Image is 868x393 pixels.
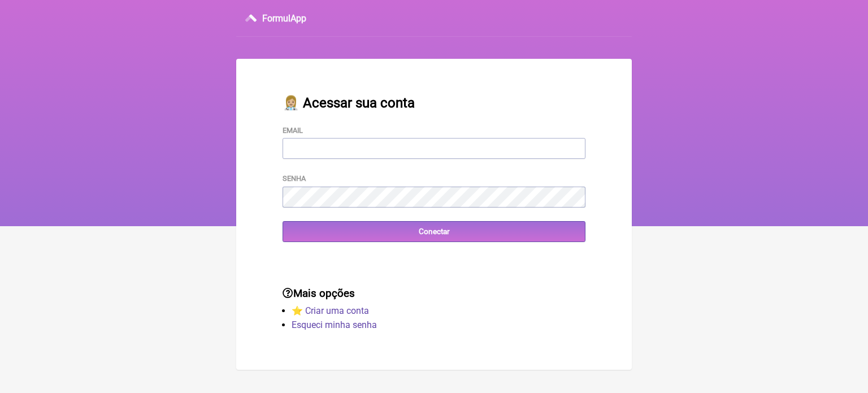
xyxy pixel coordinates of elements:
[283,287,585,300] h3: Mais opções
[283,174,306,183] label: Senha
[262,13,306,24] h3: FormulApp
[283,95,585,111] h2: 👩🏼‍⚕️ Acessar sua conta
[283,221,585,242] input: Conectar
[283,126,303,135] label: Email
[292,319,377,330] a: Esqueci minha senha
[292,305,369,316] a: ⭐️ Criar uma conta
